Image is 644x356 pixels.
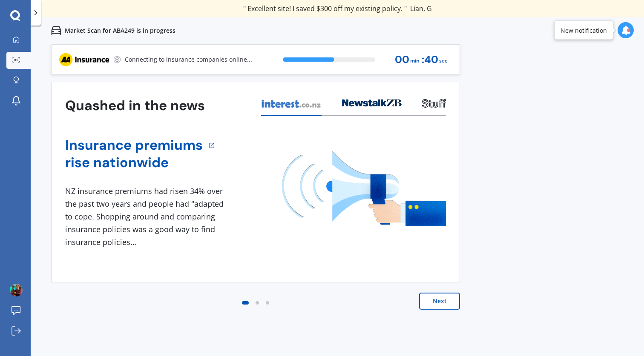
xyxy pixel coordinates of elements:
p: Connecting to insurance companies online... [125,55,252,64]
a: Insurance premiums [65,137,203,154]
span: 00 [395,54,409,66]
img: media image [282,151,446,226]
img: e63cbf83e80032e8d5da51501173fba1 [10,284,23,296]
div: New notification [561,26,607,34]
span: min [410,55,420,67]
h3: Quashed in the news [65,97,205,114]
button: Next [419,293,460,310]
p: Market Scan for ABA249 is in progress [65,26,175,35]
a: rise nationwide [65,154,203,171]
span: : 40 [422,54,438,66]
span: sec [439,55,447,67]
img: car.f15378c7a67c060ca3f3.svg [51,26,61,36]
div: NZ insurance premiums had risen 34% over the past two years and people had "adapted to cope. Shop... [65,185,227,248]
